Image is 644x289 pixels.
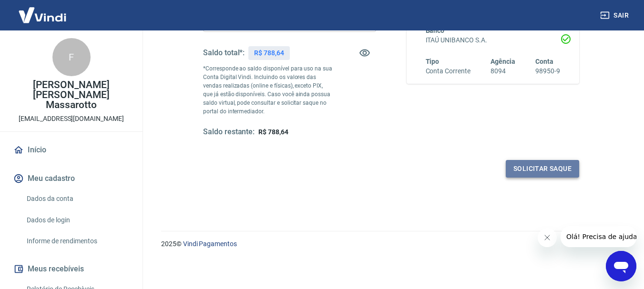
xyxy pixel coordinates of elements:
[23,210,131,230] a: Dados de login
[23,231,131,251] a: Informe de rendimentos
[506,160,579,178] button: Solicitar saque
[11,140,131,160] a: Início
[161,239,621,249] p: 2025 ©
[426,66,470,76] h6: Conta Corrente
[535,58,553,65] span: Conta
[254,48,284,58] p: R$ 788,64
[426,58,440,65] span: Tipo
[561,226,636,247] iframe: Mensagem da empresa
[606,251,636,281] iframe: Botão para abrir a janela de mensagens
[11,0,73,30] img: Vindi
[598,7,633,24] button: Sair
[203,127,255,137] h5: Saldo restante:
[11,259,131,279] button: Meus recebíveis
[491,58,515,65] span: Agência
[203,48,245,58] h5: Saldo total*:
[426,35,561,45] h6: ITAÚ UNIBANCO S.A.
[52,38,91,76] div: F
[8,80,135,110] p: [PERSON_NAME] [PERSON_NAME] Massarotto
[23,189,131,209] a: Dados da conta
[491,66,515,76] h6: 8094
[6,7,80,14] span: Olá! Precisa de ajuda?
[258,128,288,136] span: R$ 788,64
[538,228,557,247] iframe: Fechar mensagem
[535,66,560,76] h6: 98950-9
[11,168,131,189] button: Meu cadastro
[19,114,124,124] p: [EMAIL_ADDRESS][DOMAIN_NAME]
[203,64,333,116] p: *Corresponde ao saldo disponível para uso na sua Conta Digital Vindi. Incluindo os valores das ve...
[426,27,445,34] span: Banco
[183,240,237,248] a: Vindi Pagamentos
